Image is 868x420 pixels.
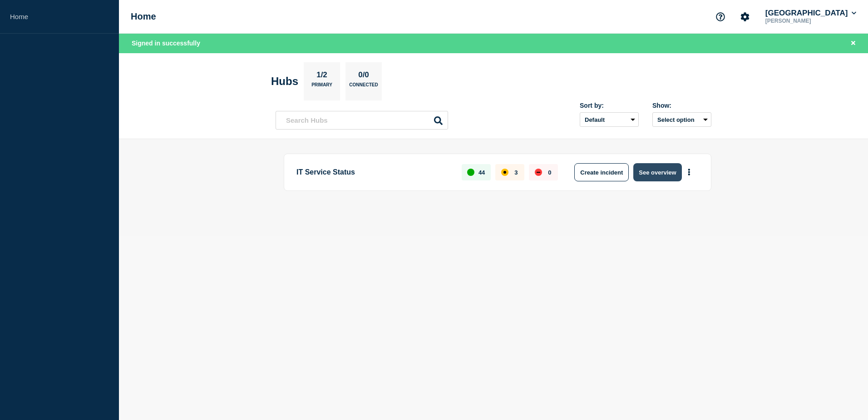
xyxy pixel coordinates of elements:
button: Support [711,7,730,26]
p: 1/2 [313,70,331,82]
button: Account settings [735,7,755,26]
select: Sort by [580,112,639,127]
p: IT Service Status [296,163,451,181]
div: Show: [652,102,711,109]
p: Primary [311,82,332,92]
p: 3 [514,169,518,176]
button: Close banner [848,38,859,49]
div: Sort by: [580,102,639,109]
p: [PERSON_NAME] [764,18,858,24]
button: Select option [652,112,711,127]
div: down [535,169,542,176]
button: [GEOGRAPHIC_DATA] [764,9,858,18]
button: Create incident [574,163,629,181]
input: Search Hubs [276,111,448,130]
h2: Hubs [271,75,298,88]
p: Connected [349,82,378,92]
div: affected [501,169,508,176]
p: 0 [548,169,551,176]
p: 44 [478,169,485,176]
button: See overview [633,163,681,181]
h1: Home [131,11,156,22]
p: 0/0 [355,70,373,82]
span: Signed in successfully [132,40,200,47]
button: More actions [683,164,695,181]
div: up [467,169,474,176]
